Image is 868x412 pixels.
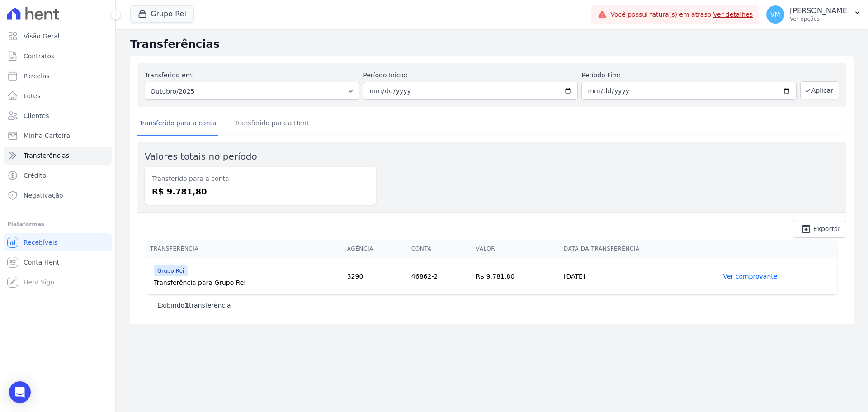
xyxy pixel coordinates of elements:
a: Transferido para a conta [137,112,218,136]
label: Período Inicío: [363,71,578,80]
a: Ver comprovante [723,273,777,280]
p: [PERSON_NAME] [790,6,850,15]
span: Minha Carteira [24,131,70,140]
span: Lotes [24,91,41,100]
button: VM [PERSON_NAME] Ver opções [759,2,868,27]
a: Crédito [4,166,112,185]
p: Ver opções [790,15,850,23]
span: Grupo Rei [154,265,188,276]
span: Você possui fatura(s) em atraso. [610,10,753,19]
p: Exibindo transferência [157,301,231,310]
th: Data da Transferência [560,240,719,258]
div: Plataformas [7,219,108,230]
a: Clientes [4,107,112,125]
td: R$ 9.781,80 [472,258,560,294]
a: Visão Geral [4,27,112,45]
a: Transferências [4,147,112,165]
dd: R$ 9.781,80 [152,185,369,198]
button: Grupo Rei [130,5,194,23]
button: Aplicar [800,81,839,99]
span: Recebíveis [24,238,57,247]
a: Lotes [4,87,112,105]
th: Conta [408,240,472,258]
a: Contratos [4,47,112,65]
td: 3290 [344,258,408,294]
label: Transferido em: [145,71,194,79]
span: Crédito [24,171,47,180]
a: Recebíveis [4,233,112,251]
th: Valor [472,240,560,258]
a: Transferido para a Hent [233,112,311,136]
td: [DATE] [560,258,719,294]
b: 1 [184,302,189,309]
a: unarchive Exportar [793,220,846,238]
a: Ver detalhes [713,11,753,18]
a: Minha Carteira [4,127,112,145]
dt: Transferido para a conta [152,174,369,184]
i: unarchive [801,223,811,234]
a: Conta Hent [4,253,112,271]
span: Contratos [24,52,54,61]
span: VM [770,11,780,18]
label: Valores totais no período [145,151,257,162]
span: Parcelas [24,71,50,81]
h2: Transferências [130,36,854,52]
label: Período Fim: [581,71,796,80]
th: Agência [344,240,408,258]
span: Conta Hent [24,258,59,267]
div: Transferência para Grupo Rei [154,278,340,287]
span: Exportar [813,226,840,232]
span: Transferências [24,151,69,160]
a: Parcelas [4,67,112,85]
span: Visão Geral [24,32,60,41]
a: Negativação [4,186,112,204]
span: Negativação [24,191,63,200]
th: Transferência [146,240,344,258]
span: Clientes [24,111,49,120]
td: 46862-2 [408,258,472,294]
div: Open Intercom Messenger [9,381,31,403]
